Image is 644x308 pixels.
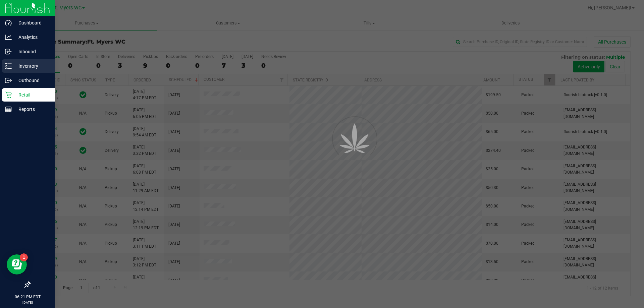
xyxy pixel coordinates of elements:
[12,76,52,84] p: Outbound
[20,253,28,261] iframe: Resource center unread badge
[12,62,52,70] p: Inventory
[12,91,52,99] p: Retail
[5,48,12,55] inline-svg: Inbound
[5,63,12,69] inline-svg: Inventory
[12,48,52,56] p: Inbound
[3,294,52,300] p: 06:21 PM EDT
[3,300,52,305] p: [DATE]
[12,19,52,27] p: Dashboard
[5,19,12,26] inline-svg: Dashboard
[12,105,52,113] p: Reports
[12,33,52,41] p: Analytics
[7,254,27,274] iframe: Resource center
[5,34,12,41] inline-svg: Analytics
[5,77,12,84] inline-svg: Outbound
[5,106,12,113] inline-svg: Reports
[5,91,12,98] inline-svg: Retail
